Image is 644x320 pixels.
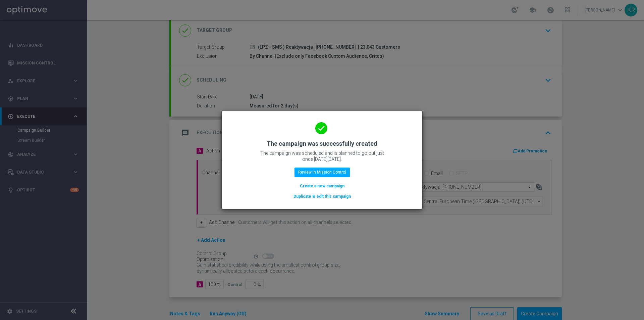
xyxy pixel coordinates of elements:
button: Review in Mission Control [294,168,350,177]
i: done [315,122,327,134]
button: Duplicate & edit this campaign [293,193,352,200]
h2: The campaign was successfully created [267,140,377,148]
p: The campaign was scheduled and is planned to go out just once [DATE][DATE]. [255,150,389,162]
button: Create a new campaign [299,182,345,190]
